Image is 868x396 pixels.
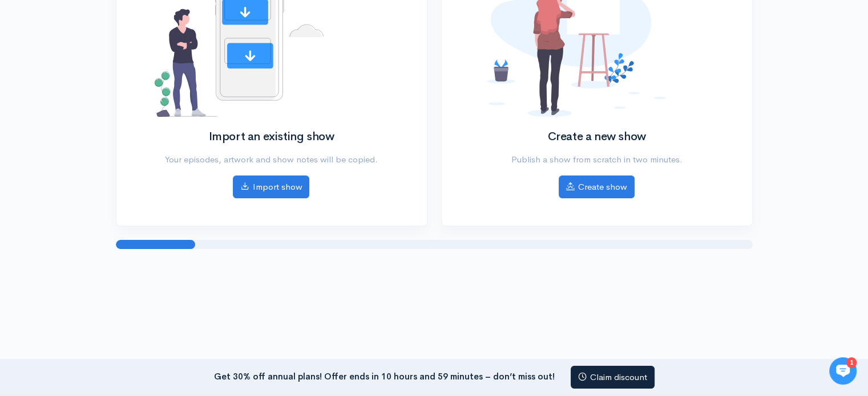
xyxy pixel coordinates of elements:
span: New conversation [74,158,137,167]
button: New conversation [18,151,211,174]
p: Publish a show from scratch in two minutes. [480,153,713,166]
iframe: gist-messenger-bubble-iframe [829,357,857,385]
h1: Hi 👋 [17,55,211,74]
h2: Import an existing show [155,130,388,143]
p: Your episodes, artwork and show notes will be copied. [155,153,388,166]
strong: Get 30% off annual plans! Offer ends in 10 hours and 59 minutes – don’t miss out! [214,370,555,381]
a: Claim discount [571,366,655,389]
p: Find an answer quickly [15,195,213,209]
a: Import show [233,175,309,199]
h2: Just let us know if you need anything and we'll be happy to help! 🙂 [17,76,211,130]
a: Create show [559,175,635,199]
input: Search articles [33,214,204,237]
h2: Create a new show [480,130,713,143]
